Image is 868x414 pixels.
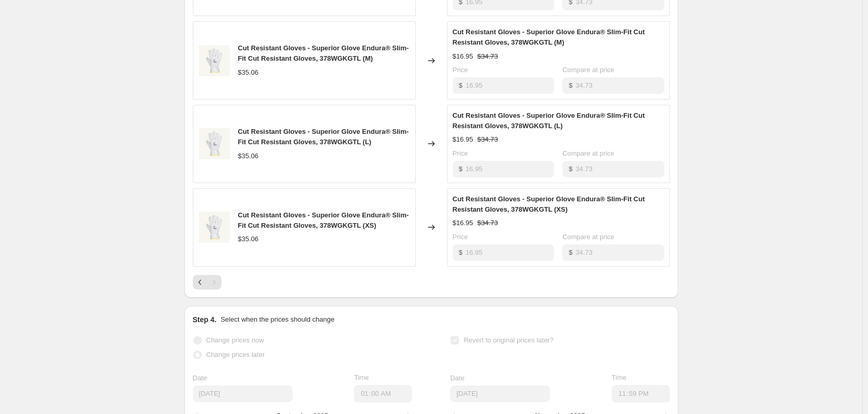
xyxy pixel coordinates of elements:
span: $ [569,165,572,173]
input: 9/24/2025 [193,385,293,402]
nav: Pagination [193,275,221,289]
span: Date [450,374,464,382]
span: Price [453,149,468,157]
span: Cut Resistant Gloves - Superior Glove Endura® Slim-Fit Cut Resistant Gloves, 378WGKGTL (M) [238,44,409,62]
span: Revert to original prices later? [464,336,554,344]
span: Change prices now [206,336,264,344]
input: 12:00 [354,385,412,403]
div: $16.95 [453,218,474,228]
span: $ [459,249,463,256]
span: Cut Resistant Gloves - Superior Glove Endura® Slim-Fit Cut Resistant Gloves, 378WGKGTL (M) [453,28,645,46]
span: Time [612,374,626,381]
input: 12:00 [612,385,670,403]
span: $ [569,249,572,256]
span: Cut Resistant Gloves - Superior Glove Endura® Slim-Fit Cut Resistant Gloves, 378WGKGTL (L) [238,128,409,146]
img: 378WGKGTL-Top_80x.jpg [199,128,230,159]
div: $16.95 [453,51,474,62]
span: Cut Resistant Gloves - Superior Glove Endura® Slim-Fit Cut Resistant Gloves, 378WGKGTL (L) [453,112,645,130]
span: Cut Resistant Gloves - Superior Glove Endura® Slim-Fit Cut Resistant Gloves, 378WGKGTL (XS) [453,195,645,213]
span: Compare at price [562,149,614,157]
div: $35.06 [238,234,259,244]
input: 9/24/2025 [450,385,550,402]
span: Price [453,233,468,241]
span: $ [459,81,463,89]
span: Compare at price [562,66,614,74]
div: $35.06 [238,67,259,78]
span: $ [459,165,463,173]
strike: $34.73 [477,218,498,228]
span: Time [354,374,369,381]
span: Cut Resistant Gloves - Superior Glove Endura® Slim-Fit Cut Resistant Gloves, 378WGKGTL (XS) [238,211,409,229]
span: $ [569,81,572,89]
span: Change prices later [206,351,265,358]
span: Compare at price [562,233,614,241]
h2: Step 4. [193,314,217,325]
p: Select when the prices should change [220,314,334,325]
img: 378WGKGTL-Top_80x.jpg [199,45,230,76]
div: $35.06 [238,151,259,161]
img: 378WGKGTL-Top_80x.jpg [199,212,230,243]
button: Previous [193,275,207,289]
span: Date [193,374,207,382]
div: $16.95 [453,134,474,145]
strike: $34.73 [477,134,498,145]
span: Price [453,66,468,74]
strike: $34.73 [477,51,498,62]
